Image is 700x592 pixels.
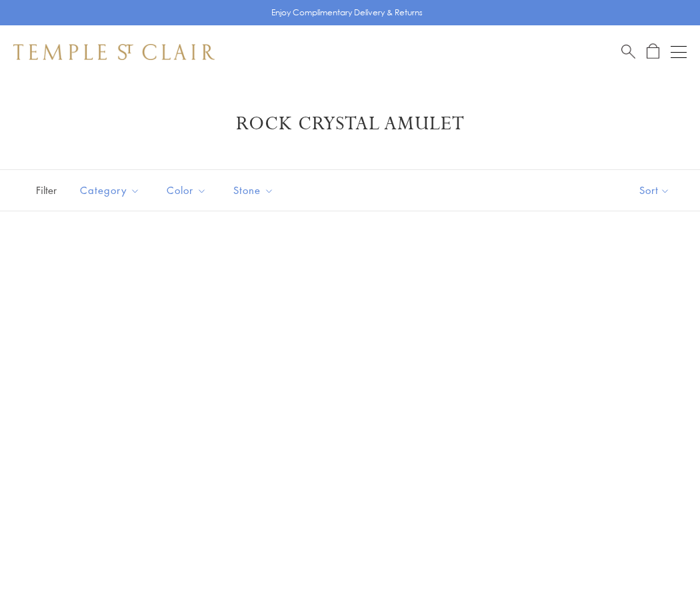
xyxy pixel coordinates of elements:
[621,43,635,60] a: Search
[609,170,700,211] button: Show sort by
[33,112,667,136] h1: Rock Crystal Amulet
[647,43,659,60] a: Open Shopping Bag
[73,182,150,199] span: Category
[160,182,217,199] span: Color
[271,6,423,19] p: Enjoy Complimentary Delivery & Returns
[13,44,215,60] img: Temple St. Clair
[157,175,217,205] button: Color
[223,175,284,205] button: Stone
[671,44,687,60] button: Open navigation
[70,175,150,205] button: Category
[227,182,284,199] span: Stone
